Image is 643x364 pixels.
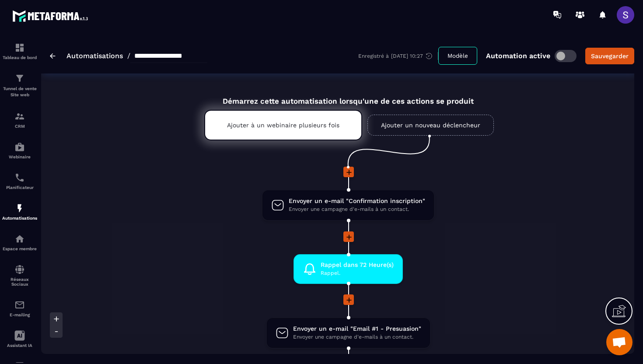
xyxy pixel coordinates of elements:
[2,185,37,190] p: Planificateur
[438,47,477,65] button: Modèle
[486,52,550,60] p: Automation active
[2,66,37,105] a: formationformationTunnel de vente Site web
[585,48,634,64] button: Sauvegarder
[606,329,633,355] div: Ouvrir le chat
[14,73,25,84] img: formation
[182,87,514,105] div: Démarrez cette automatisation lorsqu'une de ces actions se produit
[66,52,123,60] a: Automatisations
[14,111,25,122] img: formation
[321,261,394,269] span: Rappel dans 72 Heure(s)
[14,300,25,310] img: email
[321,269,394,277] span: Rappel.
[2,105,37,135] a: formationformationCRM
[2,55,37,60] p: Tableau de bord
[289,197,425,205] span: Envoyer un e-mail "Confirmation inscription"
[2,277,37,287] p: Réseaux Sociaux
[227,122,339,129] p: Ajouter à un webinaire plusieurs fois
[2,166,37,196] a: schedulerschedulerPlanificateur
[293,333,421,341] span: Envoyer une campagne d'e-mails à un contact.
[2,36,37,66] a: formationformationTableau de bord
[50,53,56,59] img: arrow
[2,154,37,159] p: Webinaire
[2,246,37,251] p: Espace membre
[2,293,37,324] a: emailemailE-mailing
[12,8,91,24] img: logo
[14,42,25,53] img: formation
[2,343,37,348] p: Assistant IA
[14,142,25,152] img: automations
[2,124,37,129] p: CRM
[289,205,425,213] span: Envoyer une campagne d'e-mails à un contact.
[2,196,37,227] a: automationsautomationsAutomatisations
[127,52,130,60] span: /
[2,135,37,166] a: automationsautomationsWebinaire
[14,234,25,244] img: automations
[2,258,37,293] a: social-networksocial-networkRéseaux Sociaux
[293,325,421,333] span: Envoyer un e-mail "Email #1 - Presuasion"
[2,227,37,258] a: automationsautomationsEspace membre
[358,52,438,60] div: Enregistré à
[591,52,629,60] div: Sauvegarder
[2,216,37,220] p: Automatisations
[2,312,37,317] p: E-mailing
[14,203,25,213] img: automations
[391,53,423,59] p: [DATE] 10:27
[367,115,494,136] a: Ajouter un nouveau déclencheur
[2,86,37,98] p: Tunnel de vente Site web
[2,324,37,354] a: Assistant IA
[14,172,25,183] img: scheduler
[14,264,25,275] img: social-network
